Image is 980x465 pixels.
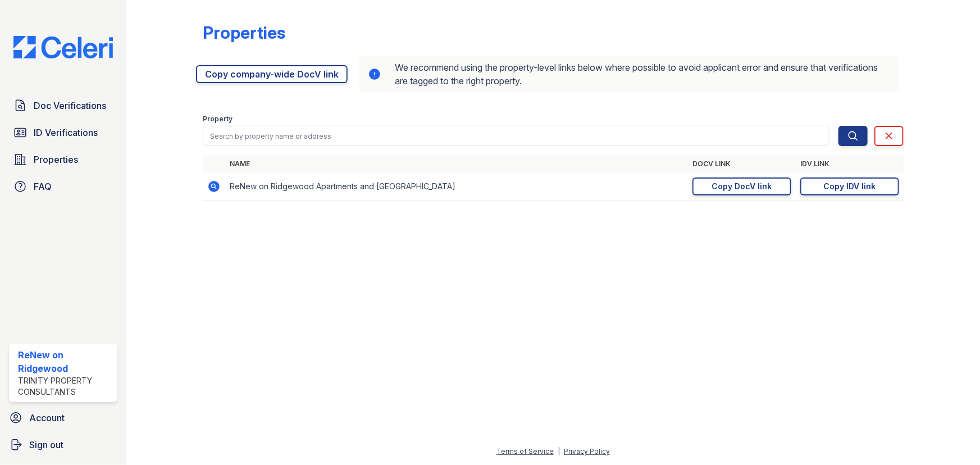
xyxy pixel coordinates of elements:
a: Sign out [4,434,122,456]
a: Properties [9,148,117,171]
label: Property [203,115,233,124]
div: Properties [203,22,285,43]
div: ReNew on Ridgewood [18,348,113,375]
a: Copy company-wide DocV link [196,65,348,83]
th: Name [225,155,688,173]
a: Doc Verifications [9,94,117,117]
span: Properties [34,153,78,166]
span: FAQ [34,180,52,193]
div: Copy DocV link [712,181,772,192]
td: ReNew on Ridgewood Apartments and [GEOGRAPHIC_DATA] [225,173,688,200]
div: Copy IDV link [824,181,876,192]
span: Doc Verifications [34,99,106,112]
a: Terms of Service [496,447,554,455]
th: IDV Link [796,155,904,173]
span: ID Verifications [34,126,98,139]
img: CE_Logo_Blue-a8612792a0a2168367f1c8372b55b34899dd931a85d93a1a3d3e32e68fde9ad4.png [4,36,122,58]
a: Copy DocV link [692,177,791,195]
div: We recommend using the property-level links below where possible to avoid applicant error and ens... [359,56,899,92]
a: Privacy Policy [564,447,610,455]
input: Search by property name or address [203,126,829,146]
a: Account [4,407,122,429]
a: ID Verifications [9,121,117,144]
a: FAQ [9,175,117,198]
span: Sign out [29,438,63,452]
div: | [558,447,560,455]
a: Copy IDV link [800,177,899,195]
div: Trinity Property Consultants [18,375,113,398]
th: DocV Link [688,155,796,173]
span: Account [29,411,65,425]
